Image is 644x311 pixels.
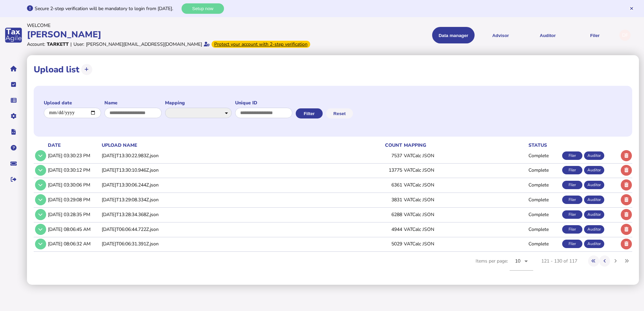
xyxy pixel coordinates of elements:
[6,109,21,123] button: Manage settings
[70,41,72,47] div: |
[621,194,632,205] button: Delete upload
[35,179,46,191] button: Show/hide row detail
[35,165,46,176] button: Show/hide row detail
[329,163,402,177] td: 13775
[562,196,582,204] div: Filer
[527,207,561,221] td: Complete
[46,222,100,236] td: [DATE] 08:06:45 AM
[6,62,21,76] button: Home
[100,178,329,192] td: [DATE]T13:30:06.244Z.json
[100,142,329,149] th: upload name
[6,172,21,186] button: Sign out
[527,178,561,192] td: Complete
[329,193,402,207] td: 3831
[584,225,604,234] div: Auditor
[329,207,402,221] td: 6288
[527,149,561,163] td: Complete
[588,255,599,267] button: First page
[204,42,210,46] i: Email verified
[100,237,329,251] td: [DATE]T06:06:31.391Z.json
[100,163,329,177] td: [DATE]T13:30:10.946Z.json
[235,100,292,106] label: Unique ID
[479,27,522,43] button: Shows a dropdown of VAT Advisor options
[621,239,632,250] button: Delete upload
[6,141,21,155] button: Help pages
[432,27,475,43] button: Shows a dropdown of Data manager options
[6,93,21,107] button: Data manager
[527,163,561,177] td: Complete
[329,178,402,192] td: 6361
[46,149,100,163] td: [DATE] 03:30:23 PM
[35,224,46,235] button: Show/hide row detail
[323,27,616,43] menu: navigate products
[46,178,100,192] td: [DATE] 03:30:06 PM
[402,178,527,192] td: VATCalc JSON
[27,22,320,29] div: Welcome
[621,209,632,220] button: Delete upload
[35,150,46,161] button: Show/hide row detail
[35,239,46,250] button: Show/hide row detail
[326,108,353,118] button: Reset
[510,252,533,278] mat-form-field: Change page size
[100,193,329,207] td: [DATE]T13:29:08.334Z.json
[35,5,180,12] div: Secure 2-step verification will be mandatory to login from [DATE].
[527,193,561,207] td: Complete
[562,240,582,248] div: Filer
[584,151,604,160] div: Auditor
[562,210,582,219] div: Filer
[212,41,310,48] div: From Oct 1, 2025, 2-step verification will be required to login. Set it up now...
[527,222,561,236] td: Complete
[182,3,224,14] button: Setup now
[562,181,582,189] div: Filer
[46,237,100,251] td: [DATE] 08:06:32 AM
[329,149,402,163] td: 7537
[562,166,582,174] div: Filer
[34,64,79,75] h1: Upload list
[402,193,527,207] td: VATCalc JSON
[621,150,632,161] button: Delete upload
[46,142,100,149] th: date
[599,255,610,267] button: Previous page
[621,224,632,235] button: Delete upload
[165,100,232,106] label: Mapping
[619,30,631,41] div: Profile settings
[621,179,632,191] button: Delete upload
[104,100,162,106] label: Name
[515,258,521,264] span: 10
[81,64,92,75] button: Upload transactions
[527,142,561,149] th: status
[476,252,533,278] div: Items per page:
[629,6,634,11] button: Hide message
[46,193,100,207] td: [DATE] 03:29:08 PM
[46,207,100,221] td: [DATE] 03:28:35 PM
[73,41,84,47] div: User:
[27,41,45,47] div: Account:
[6,77,21,92] button: Tasks
[574,27,616,43] button: Filer
[35,194,46,205] button: Show/hide row detail
[44,100,101,106] label: Upload date
[402,222,527,236] td: VATCalc JSON
[402,149,527,163] td: VATCalc JSON
[584,196,604,204] div: Auditor
[621,255,632,267] button: Last page
[100,149,329,163] td: [DATE]T13:30:22.983Z.json
[402,237,527,251] td: VATCalc JSON
[562,225,582,234] div: Filer
[296,108,323,118] button: Filter
[100,222,329,236] td: [DATE]T06:06:44.722Z.json
[402,142,527,149] th: mapping
[584,210,604,219] div: Auditor
[402,163,527,177] td: VATCalc JSON
[584,240,604,248] div: Auditor
[6,157,21,171] button: Raise a support ticket
[562,151,582,160] div: Filer
[35,209,46,220] button: Show/hide row detail
[402,207,527,221] td: VATCalc JSON
[27,29,320,40] div: [PERSON_NAME]
[100,207,329,221] td: [DATE]T13:28:34.368Z.json
[527,237,561,251] td: Complete
[329,237,402,251] td: 5029
[46,163,100,177] td: [DATE] 03:30:12 PM
[541,258,577,264] div: 121 - 130 of 117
